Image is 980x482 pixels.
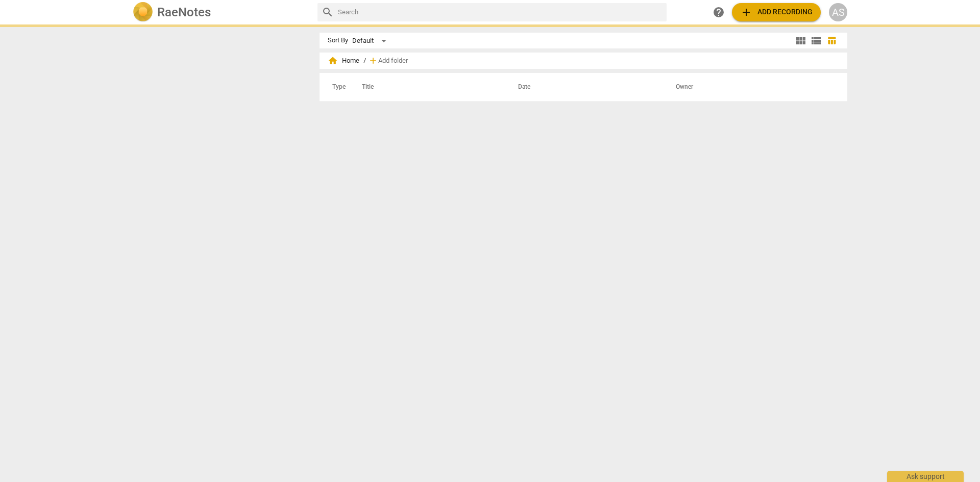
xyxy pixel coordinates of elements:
span: Add folder [378,57,408,65]
span: / [363,57,366,65]
span: add [740,6,752,18]
span: help [713,6,725,18]
h2: RaeNotes [157,5,211,19]
span: add [368,56,378,66]
span: Add recording [740,6,813,18]
button: Upload [732,3,821,21]
span: search [322,6,334,18]
button: AS [829,3,847,21]
span: Home [328,56,359,66]
span: view_list [810,35,822,47]
button: Tile view [793,33,808,48]
button: Table view [824,33,839,48]
img: Logo [133,2,153,22]
th: Owner [664,73,837,102]
th: Date [506,73,664,102]
span: view_module [795,35,807,47]
div: Default [352,33,390,49]
th: Type [324,73,350,102]
span: home [328,56,338,66]
a: LogoRaeNotes [133,2,309,22]
div: Ask support [887,471,964,482]
button: List view [808,33,824,48]
span: table_chart [827,36,837,45]
div: Sort By [328,37,348,44]
input: Search [338,4,663,20]
th: Title [350,73,506,102]
a: Help [709,3,728,21]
